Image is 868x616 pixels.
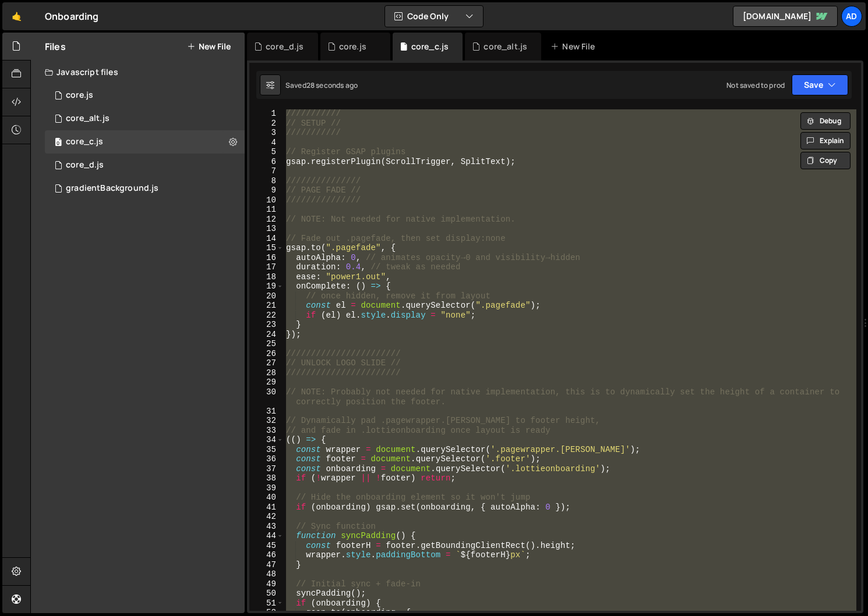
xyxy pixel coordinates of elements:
[249,512,284,522] div: 42
[726,80,785,90] div: Not saved to prod
[800,152,851,169] button: Copy
[249,166,284,176] div: 7
[249,339,284,349] div: 25
[249,109,284,119] div: 1
[249,215,284,225] div: 12
[45,9,99,23] div: Onboarding
[249,291,284,301] div: 20
[249,224,284,234] div: 13
[66,137,103,147] div: core_c.js
[45,154,245,177] div: 15891/44342.js
[249,176,284,186] div: 8
[249,138,284,148] div: 4
[249,426,284,436] div: 33
[249,262,284,272] div: 17
[385,6,483,27] button: Code Only
[249,320,284,330] div: 23
[792,74,848,95] button: Save
[266,41,304,52] div: core_d.js
[249,205,284,215] div: 11
[249,378,284,387] div: 29
[31,60,245,84] div: Javascript files
[249,599,284,608] div: 51
[249,445,284,455] div: 35
[249,368,284,378] div: 28
[45,130,245,154] div: 15891/44104.js
[249,128,284,138] div: 3
[249,253,284,263] div: 16
[249,330,284,340] div: 24
[841,6,862,27] a: Ad
[249,311,284,321] div: 22
[66,113,110,124] div: core_alt.js
[249,435,284,445] div: 34
[66,160,104,170] div: core_d.js
[249,387,284,407] div: 30
[249,349,284,359] div: 26
[249,301,284,311] div: 21
[249,454,284,464] div: 36
[249,589,284,599] div: 50
[249,560,284,570] div: 47
[45,107,245,130] div: 15891/42954.js
[249,473,284,483] div: 38
[249,358,284,368] div: 27
[249,541,284,551] div: 45
[249,195,284,205] div: 10
[249,464,284,474] div: 37
[249,416,284,426] div: 32
[800,132,851,149] button: Explain
[249,483,284,493] div: 39
[339,41,366,52] div: core.js
[249,569,284,579] div: 48
[45,177,245,200] div: 15891/42404.js
[800,112,851,130] button: Debug
[249,531,284,541] div: 44
[249,579,284,589] div: 49
[249,522,284,532] div: 43
[187,42,231,51] button: New File
[249,503,284,512] div: 41
[66,90,93,101] div: core.js
[551,41,599,52] div: New File
[249,157,284,167] div: 6
[484,41,527,52] div: core_alt.js
[55,138,62,148] span: 0
[45,84,245,107] div: 15891/42388.js
[285,80,358,90] div: Saved
[733,6,838,27] a: [DOMAIN_NAME]
[249,243,284,253] div: 15
[249,147,284,157] div: 5
[249,186,284,195] div: 9
[249,550,284,560] div: 46
[249,282,284,291] div: 19
[249,493,284,503] div: 40
[306,80,358,90] div: 28 seconds ago
[249,272,284,282] div: 18
[249,234,284,244] div: 14
[249,407,284,416] div: 31
[411,41,449,52] div: core_c.js
[66,183,158,194] div: gradientBackground.js
[2,2,31,30] a: 🤙
[45,40,66,53] h2: Files
[249,119,284,129] div: 2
